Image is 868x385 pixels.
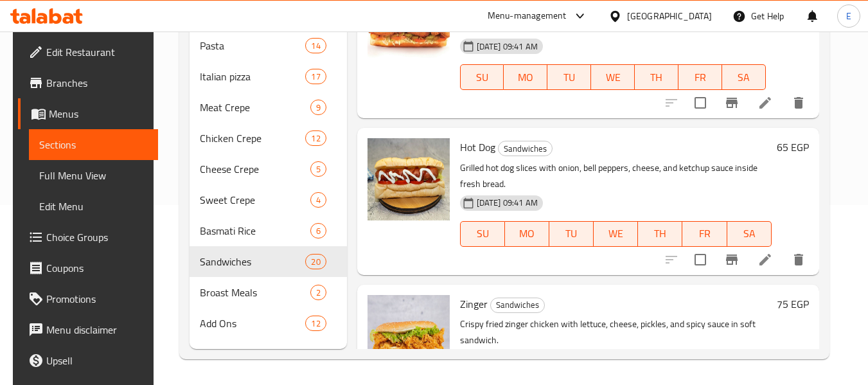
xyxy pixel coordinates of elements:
button: FR [682,221,727,247]
div: items [305,254,326,269]
span: Coupons [46,260,148,276]
div: Broast Meals2 [190,277,347,308]
span: FR [684,68,717,87]
span: Edit Restaurant [46,44,148,60]
span: Full Menu View [39,168,148,183]
button: TU [549,221,594,247]
div: Sandwiches20 [190,246,347,277]
span: Add Ons [200,316,306,331]
span: 4 [311,194,326,206]
div: items [310,192,326,208]
div: items [305,38,326,53]
span: SA [727,68,761,87]
span: WE [599,224,633,243]
span: Cheese Crepe [200,161,310,177]
span: E [846,9,851,23]
span: Edit Menu [39,199,148,214]
button: WE [594,221,638,247]
span: Broast Meals [200,285,310,300]
a: Sections [29,129,158,160]
span: 17 [306,71,325,83]
button: WE [591,64,635,90]
span: TU [554,224,589,243]
div: items [310,100,326,115]
button: TU [547,64,591,90]
span: Basmati Rice [200,223,310,238]
div: Sweet Crepe4 [190,184,347,215]
p: Crispy fried zinger chicken with lettuce, cheese, pickles, and spicy sauce in soft sandwich. [460,316,772,348]
span: Sections [39,137,148,152]
div: Chicken Crepe [200,130,306,146]
a: Upsell [18,345,158,376]
div: Pasta14 [190,30,347,61]
span: Select to update [687,89,714,116]
span: Pasta [200,38,306,53]
div: Cheese Crepe5 [190,154,347,184]
a: Menu disclaimer [18,314,158,345]
img: Hot Dog [368,138,450,220]
div: Chicken Crepe12 [190,123,347,154]
span: Select to update [687,246,714,273]
button: delete [783,244,814,275]
a: Edit menu item [757,95,773,111]
span: 2 [311,287,326,299]
span: [DATE] 09:41 AM [472,40,543,53]
span: Meat Crepe [200,100,310,115]
div: Basmati Rice6 [190,215,347,246]
span: Menus [49,106,148,121]
span: Hot Dog [460,138,495,157]
span: SA [732,224,766,243]
div: Sandwiches [490,298,545,313]
span: Sweet Crepe [200,192,310,208]
span: FR [687,224,722,243]
h6: 75 EGP [777,295,809,313]
div: items [305,130,326,146]
button: TH [635,64,678,90]
span: 12 [306,318,325,330]
a: Edit Menu [29,191,158,222]
button: SA [727,221,772,247]
span: [DATE] 09:41 AM [472,197,543,209]
span: Sandwiches [200,254,306,269]
span: Upsell [46,353,148,368]
span: Menu disclaimer [46,322,148,337]
span: MO [510,224,544,243]
a: Full Menu View [29,160,158,191]
div: Menu-management [488,8,567,24]
span: Sandwiches [499,141,552,156]
span: Italian pizza [200,69,306,84]
h6: 65 EGP [777,138,809,156]
span: 14 [306,40,325,52]
nav: Menu sections [190,25,347,344]
div: items [310,223,326,238]
span: 9 [311,102,326,114]
button: SA [722,64,766,90]
div: items [305,316,326,331]
div: items [310,161,326,177]
span: 20 [306,256,325,268]
span: Promotions [46,291,148,307]
p: Grilled hot dog slices with onion, bell peppers, cheese, and ketchup sauce inside fresh bread. [460,160,772,192]
button: TH [638,221,682,247]
a: Coupons [18,253,158,283]
img: Zinger [368,295,450,377]
span: Zinger [460,294,488,314]
a: Menus [18,98,158,129]
span: 12 [306,132,325,145]
a: Edit menu item [757,252,773,267]
a: Edit Restaurant [18,37,158,67]
button: Branch-specific-item [716,87,747,118]
div: Meat Crepe9 [190,92,347,123]
span: TH [643,224,677,243]
a: Promotions [18,283,158,314]
div: Add Ons12 [190,308,347,339]
a: Branches [18,67,158,98]
span: 5 [311,163,326,175]
span: MO [509,68,542,87]
span: SU [466,68,499,87]
button: MO [505,221,549,247]
button: MO [504,64,547,90]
